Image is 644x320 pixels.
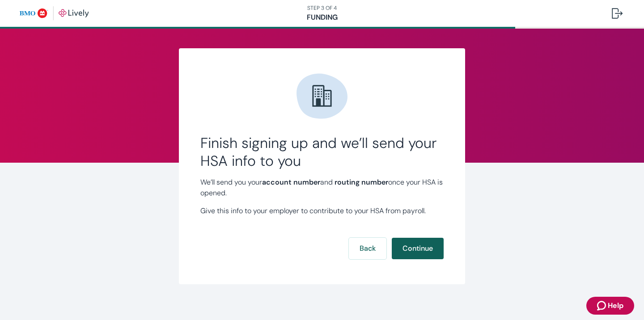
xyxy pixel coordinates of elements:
p: We’ll send you your and once your HSA is opened. [200,177,444,198]
strong: account number [262,177,320,187]
svg: Zendesk support icon [597,300,608,311]
strong: routing number [335,177,388,187]
button: Continue [392,238,444,259]
img: Company [295,70,349,123]
span: Help [608,300,623,311]
button: Log out [605,3,630,24]
p: Give this info to your employer to contribute to your HSA from payroll. [200,206,444,216]
button: Back [349,238,386,259]
img: Lively [20,6,89,21]
h2: Finish signing up and we’ll send your HSA info to you [200,134,444,170]
button: Zendesk support iconHelp [586,297,634,315]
